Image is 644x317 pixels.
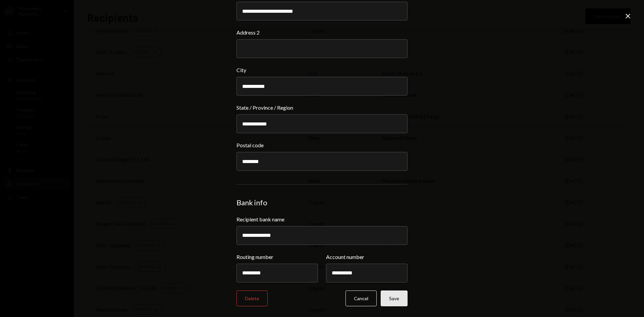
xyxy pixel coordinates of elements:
[236,104,408,112] label: State / Province / Region
[326,253,408,261] label: Account number
[236,198,408,207] div: Bank info
[236,66,408,74] label: City
[345,290,377,306] button: Cancel
[236,253,318,261] label: Routing number
[236,215,408,223] label: Recipient bank name
[236,29,408,37] label: Address 2
[381,290,408,306] button: Save
[236,290,268,306] button: Delete
[236,141,408,149] label: Postal code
